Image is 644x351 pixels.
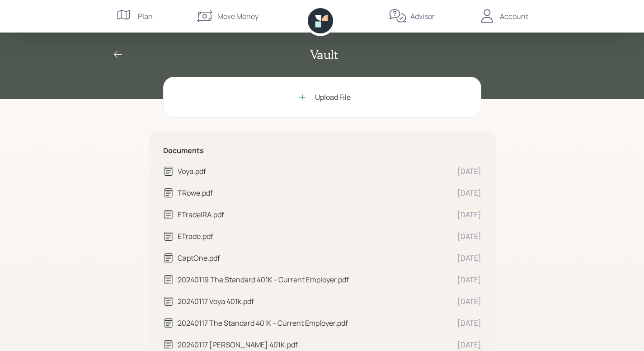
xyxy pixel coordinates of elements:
a: TRowe.pdf[DATE] [163,187,481,198]
div: [DATE] [457,274,481,285]
a: 20240117 Voya 401k.pdf[DATE] [163,296,481,307]
div: 20240117 Voya 401k.pdf [178,296,450,307]
div: ETrade.pdf [178,231,450,242]
div: [DATE] [457,339,481,350]
div: [DATE] [457,231,481,242]
h5: Documents [163,146,481,155]
div: [DATE] [457,209,481,220]
div: CaptOne.pdf [178,253,450,263]
div: Account [500,11,528,22]
div: Move Money [217,11,259,22]
div: Advisor [410,11,435,22]
a: ETrade.pdf[DATE] [163,231,481,242]
div: [DATE] [457,296,481,307]
a: 20240117 [PERSON_NAME] 401K.pdf[DATE] [163,339,481,350]
a: CaptOne.pdf[DATE] [163,253,481,263]
div: Plan [138,11,153,22]
div: [DATE] [457,253,481,263]
div: TRowe.pdf [178,187,450,198]
h2: Vault [310,47,338,62]
div: [DATE] [457,187,481,198]
a: ETradeIRA.pdf[DATE] [163,209,481,220]
div: 20240119 The Standard 401K - Current Employer.pdf [178,274,450,285]
div: Voya.pdf [178,166,450,177]
a: 20240117 The Standard 401K - Current Employer.pdf[DATE] [163,318,481,328]
a: 20240119 The Standard 401K - Current Employer.pdf[DATE] [163,274,481,285]
div: [DATE] [457,166,481,177]
a: Voya.pdf[DATE] [163,166,481,177]
div: ETradeIRA.pdf [178,209,450,220]
div: 20240117 The Standard 401K - Current Employer.pdf [178,318,450,328]
div: Upload File [315,92,351,103]
div: 20240117 [PERSON_NAME] 401K.pdf [178,339,450,350]
div: [DATE] [457,318,481,328]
